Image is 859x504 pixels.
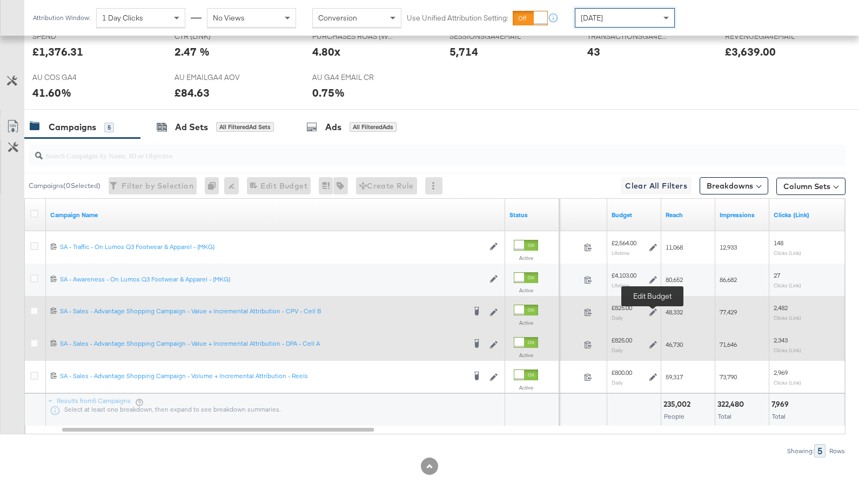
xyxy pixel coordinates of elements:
span: Total [718,412,732,420]
span: 12,933 [720,243,737,251]
span: TRANSACTIONSGA4EMAIL [587,31,668,42]
span: [DATE] [581,13,603,23]
div: £825.00 [612,304,632,312]
div: Campaigns [49,121,96,133]
div: £2,564.00 [612,239,636,247]
div: Attribution Window: [32,14,91,22]
span: Conversion [318,13,357,23]
span: No Views [213,13,245,23]
span: Clear All Filters [625,179,687,193]
span: AU EMAILGA4 AOV [175,72,256,83]
div: SA - Sales - Advantage Shopping Campaign - Volume + Incremental Attribution - Reels [60,372,465,380]
sub: Clicks (Link) [774,347,801,353]
div: 4.80x [312,44,340,59]
span: AU GA4 EMAIL CR [312,72,393,83]
div: 235,002 [663,399,694,409]
input: Search Campaigns by Name, ID or Objective [43,140,772,162]
div: 0 [205,177,224,194]
a: SA - Sales - Advantage Shopping Campaign - Volume + Incremental Attribution - Reels [60,372,465,382]
div: SA - Sales - Advantage Shopping Campaign - Value + Incremental Attribution - CPV - Cell B [60,307,465,315]
span: AU COS GA4 [32,72,113,83]
div: £825.00 [612,336,632,345]
button: Column Sets [776,178,845,195]
div: 5 [814,444,826,458]
a: The number of times your ad was served. On mobile apps an ad is counted as served the first time ... [720,211,765,219]
sub: Clicks (Link) [774,282,801,288]
span: 2,969 [774,368,788,377]
span: 77,429 [720,308,737,316]
span: CTR (LINK) [175,31,256,42]
a: Shows the current state of your Ad Campaign. [509,211,555,219]
div: 5 [104,123,114,132]
sub: Clicks (Link) [774,314,801,321]
a: The number of people your ad was served to. [666,211,711,219]
span: REVENUEGA4EMAIL [725,31,806,42]
span: 80,652 [666,275,683,284]
div: 2.47 % [175,44,210,59]
div: 43 [587,44,600,59]
span: 1 Day Clicks [102,13,143,23]
div: £1,376.31 [32,44,83,59]
span: 86,682 [720,275,737,284]
div: All Filtered Ads [350,122,397,132]
span: 2,482 [774,304,788,312]
div: SA - Awareness - On Lumos Q3 Footwear & Apparel - (MKG) [60,275,484,284]
span: 73,790 [720,373,737,381]
span: Total [772,412,786,420]
label: Active [514,287,538,294]
a: SA - Awareness - On Lumos Q3 Footwear & Apparel - (MKG) [60,275,484,284]
sub: Daily [612,314,623,321]
sub: Daily [612,347,623,353]
span: 59,317 [666,373,683,381]
div: £4,103.00 [612,271,636,280]
span: SESSIONSGA4EMAIL [449,31,531,42]
label: Active [514,319,538,326]
span: 46,730 [666,340,683,348]
div: SA - Sales - Advantage Shopping Campaign - Value + Incremental Attribution - DPA - Cell A [60,339,465,348]
a: SA - Sales - Advantage Shopping Campaign - Value + Incremental Attribution - CPV - Cell B [60,307,465,318]
label: Active [514,254,538,261]
sub: Daily [612,379,623,386]
label: Use Unified Attribution Setting: [407,13,508,23]
div: £3,639.00 [725,44,776,59]
span: 27 [774,271,780,279]
div: 0.75% [312,85,345,100]
div: 7,969 [771,399,792,409]
sub: Clicks (Link) [774,379,801,386]
div: Rows [829,447,845,455]
div: Ads [325,121,341,133]
div: 41.60% [32,85,71,100]
button: Clear All Filters [621,177,692,194]
div: 5,714 [449,44,478,59]
sub: Lifetime [612,282,629,288]
span: PURCHASES ROAS (WEBSITE EVENTS) [312,31,393,42]
a: SA - Sales - Advantage Shopping Campaign - Value + Incremental Attribution - DPA - Cell A [60,339,465,350]
div: Campaigns ( 0 Selected) [29,181,100,191]
a: The maximum amount you're willing to spend on your ads, on average each day or over the lifetime ... [612,211,657,219]
span: 48,332 [666,308,683,316]
a: Your campaign name. [50,211,501,219]
span: 148 [774,239,783,247]
label: Active [514,352,538,359]
div: All Filtered Ad Sets [216,122,274,132]
sub: Clicks (Link) [774,250,801,256]
span: People [664,412,684,420]
div: 322,480 [717,399,747,409]
span: 11,068 [666,243,683,251]
div: SA - Traffic - On Lumos Q3 Footwear & Apparel - (MKG) [60,243,484,251]
div: Showing: [787,447,814,455]
button: Breakdowns [700,177,768,194]
label: Active [514,384,538,391]
div: Ad Sets [175,121,208,133]
span: 2,343 [774,336,788,344]
span: SPEND [32,31,113,42]
div: £84.63 [175,85,210,100]
a: SA - Traffic - On Lumos Q3 Footwear & Apparel - (MKG) [60,243,484,252]
span: 71,646 [720,340,737,348]
div: £800.00 [612,368,632,377]
sub: Lifetime [612,250,629,256]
